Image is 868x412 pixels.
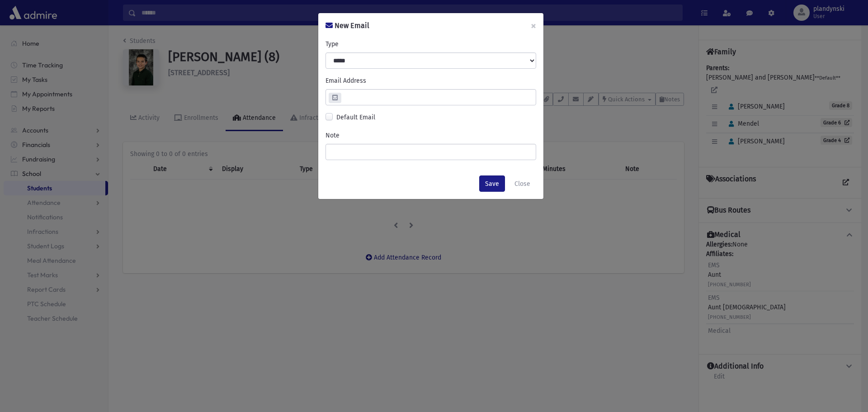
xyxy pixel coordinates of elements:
button: × [524,13,543,38]
button: Save [479,175,505,192]
label: Note [325,131,340,140]
label: Email Address [325,76,366,85]
button: Close [509,175,536,192]
label: Type [325,39,339,49]
h6: New Email [325,20,369,31]
label: Default Email [336,113,375,123]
